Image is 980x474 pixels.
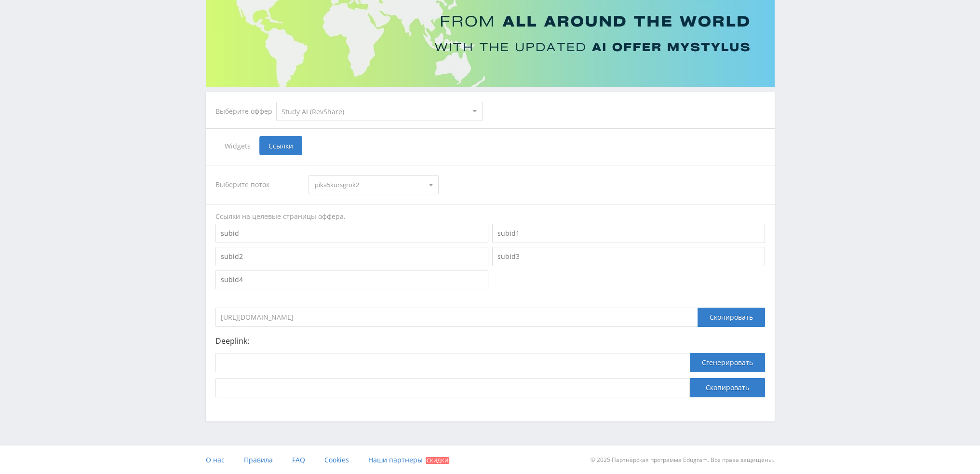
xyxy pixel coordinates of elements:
[492,247,765,266] input: subid3
[215,212,765,221] div: Ссылки на целевые страницы оффера.
[292,455,305,464] span: FAQ
[426,457,449,464] span: Скидки
[690,378,765,397] button: Скопировать
[690,353,765,372] button: Сгенерировать
[244,455,273,464] span: Правила
[368,455,423,464] span: Наши партнеры
[492,224,765,243] input: subid1
[324,455,349,464] span: Cookies
[315,176,424,194] span: pika5kursgrok2
[259,136,302,155] span: Ссылки
[215,247,488,266] input: subid2
[698,308,765,327] div: Скопировать
[215,136,259,155] span: Widgets
[215,270,488,289] input: subid4
[215,337,765,345] p: Deeplink:
[215,175,299,194] div: Выберите поток
[215,108,276,115] div: Выберите оффер
[206,455,225,464] span: О нас
[215,224,488,243] input: subid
